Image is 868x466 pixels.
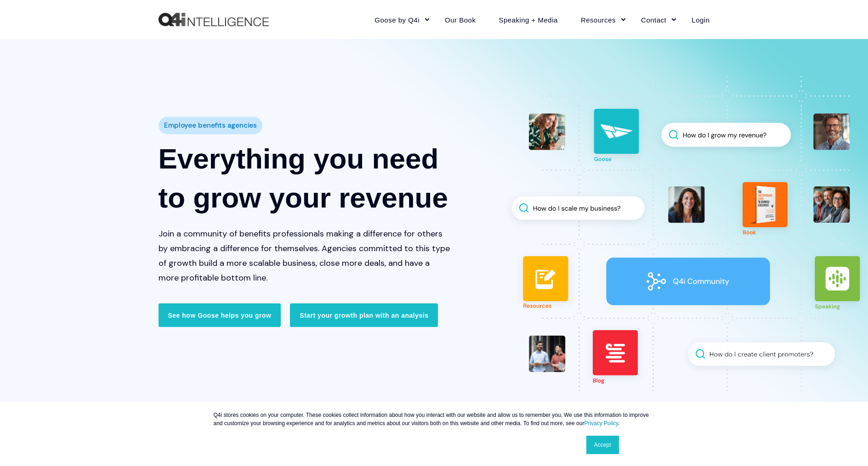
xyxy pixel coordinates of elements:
[290,303,438,327] a: Start your growth plan with an analysis
[584,420,618,427] a: Privacy Policy
[159,13,269,27] a: Back to Home
[159,139,451,217] h1: Everything you need to grow your revenue
[159,303,281,327] a: See how Goose helps you grow
[586,436,619,454] a: Accept
[214,411,655,427] p: Q4i stores cookies on your computer. These cookies collect information about how you interact wit...
[164,119,257,132] span: Employee benefits agencies
[159,13,269,27] img: Q4intelligence, LLC logo
[159,226,451,285] p: Join a community of benefits professionals making a difference for others by embracing a differen...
